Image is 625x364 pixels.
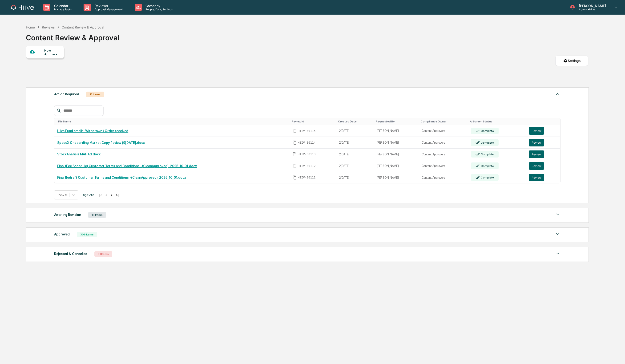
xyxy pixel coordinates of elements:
[336,149,374,160] td: 2[DATE]
[529,139,544,146] button: Review
[298,129,316,133] span: HIIV-00115
[529,150,557,158] a: Review
[298,141,316,145] span: HIIV-00114
[480,164,494,168] div: Complete
[94,251,112,257] div: 31 Items
[91,8,125,11] p: Approval Management
[57,152,101,156] a: StockAnalysis MAF Ad.docx
[421,120,466,123] div: Toggle SortBy
[88,212,106,218] div: 19 Items
[529,174,557,181] a: Review
[336,160,374,172] td: 2[DATE]
[11,5,34,10] img: logo
[555,212,560,217] img: caret
[374,125,419,137] td: [PERSON_NAME]
[142,4,175,8] p: Company
[104,193,109,197] button: <
[57,129,128,133] a: Hiive Fund emails: Withdrawn / Order received
[419,172,468,183] td: Content Approvers
[338,120,372,123] div: Toggle SortBy
[293,129,297,133] span: Copy Id
[42,25,55,29] div: Reviews
[298,164,316,168] span: HIIV-00112
[298,176,316,179] span: HIIV-00111
[555,91,560,97] img: caret
[529,162,544,170] button: Review
[50,4,74,8] p: Calendar
[529,162,557,170] a: Review
[115,193,120,197] button: >|
[336,125,374,137] td: 2[DATE]
[575,4,608,8] p: [PERSON_NAME]
[376,120,417,123] div: Toggle SortBy
[374,172,419,183] td: [PERSON_NAME]
[336,172,374,183] td: 2[DATE]
[529,174,544,181] button: Review
[86,92,104,97] div: 13 Items
[293,175,297,180] span: Copy Id
[54,212,81,218] div: Awaiting Revision
[529,139,557,146] a: Review
[530,120,558,123] div: Toggle SortBy
[26,30,119,42] div: Content Review & Approval
[50,8,74,11] p: Manage Tasks
[336,137,374,149] td: 2[DATE]
[480,141,494,144] div: Complete
[293,141,297,145] span: Copy Id
[77,232,97,237] div: 306 Items
[555,251,560,256] img: caret
[529,127,544,135] button: Review
[57,176,186,179] a: Final Redraft Customer Terms and Conditions -(CleanApproved)_2025_10_01.docx
[480,153,494,156] div: Complete
[529,127,557,135] a: Review
[374,137,419,149] td: [PERSON_NAME]
[142,8,175,11] p: People, Data, Settings
[62,25,104,29] div: Content Review & Approval
[109,193,114,197] button: >
[57,164,197,168] a: Final (Fee Schedule) Customer Terms and Conditions -(CleanApproved)_2025_10_01.docx
[292,120,334,123] div: Toggle SortBy
[293,152,297,156] span: Copy Id
[54,231,70,237] div: Approved
[58,120,288,123] div: Toggle SortBy
[419,137,468,149] td: Content Approvers
[575,8,608,11] p: Admin • Hiive
[98,193,103,197] button: |<
[555,231,560,237] img: caret
[54,91,79,97] div: Action Required
[293,164,297,168] span: Copy Id
[480,129,494,133] div: Complete
[44,49,60,56] div: New Approval
[419,160,468,172] td: Content Approvers
[26,25,35,29] div: Home
[374,149,419,160] td: [PERSON_NAME]
[470,120,524,123] div: Toggle SortBy
[57,141,145,145] a: SpaceX Onboarding Market Copy Review (9[DATE].docx
[91,4,125,8] p: Reviews
[529,150,544,158] button: Review
[374,160,419,172] td: [PERSON_NAME]
[82,193,94,197] span: Page 1 of 3
[54,251,87,257] div: Rejected & Cancelled
[419,125,468,137] td: Content Approvers
[298,152,316,156] span: HIIV-00113
[555,56,588,66] button: Settings
[610,348,623,361] iframe: Open customer support
[480,176,494,179] div: Complete
[419,149,468,160] td: Content Approvers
